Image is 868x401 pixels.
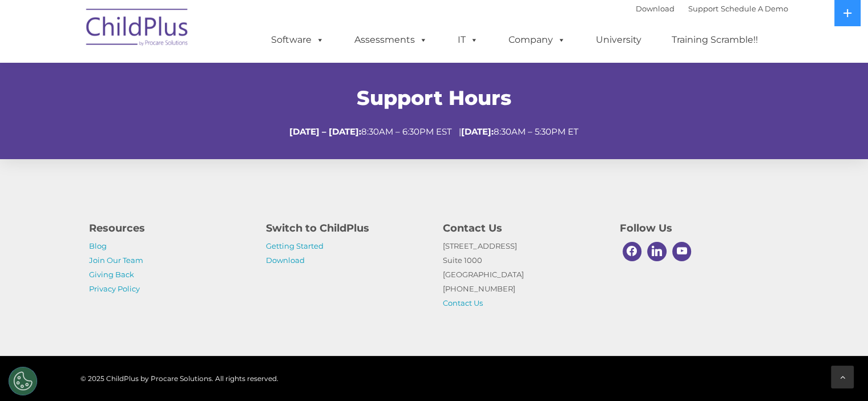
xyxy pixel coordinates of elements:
[266,241,324,250] a: Getting Started
[497,29,577,51] a: Company
[669,239,695,264] a: Youtube
[89,241,107,250] a: Blog
[89,220,249,236] h4: Resources
[89,270,134,279] a: Giving Back
[443,239,603,310] p: [STREET_ADDRESS] Suite 1000 [GEOGRAPHIC_DATA] [PHONE_NUMBER]
[443,298,483,307] a: Contact Us
[266,220,426,236] h4: Switch to ChildPlus
[446,29,490,51] a: IT
[721,4,788,13] a: Schedule A Demo
[343,29,439,51] a: Assessments
[289,126,361,137] strong: [DATE] – [DATE]:
[636,4,675,13] a: Download
[266,256,305,265] a: Download
[620,220,780,236] h4: Follow Us
[260,29,336,51] a: Software
[9,367,37,395] button: Cookies Settings
[89,284,140,293] a: Privacy Policy
[443,220,603,236] h4: Contact Us
[660,29,769,51] a: Training Scramble!!
[89,256,143,265] a: Join Our Team
[357,86,511,110] span: Support Hours
[620,239,645,264] a: Facebook
[80,374,278,383] span: © 2025 ChildPlus by Procare Solutions. All rights reserved.
[636,4,788,13] font: |
[644,239,669,264] a: Linkedin
[461,126,494,137] strong: [DATE]:
[80,1,195,58] img: ChildPlus by Procare Solutions
[289,126,579,137] span: 8:30AM – 6:30PM EST | 8:30AM – 5:30PM ET
[584,29,653,51] a: University
[688,4,718,13] a: Support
